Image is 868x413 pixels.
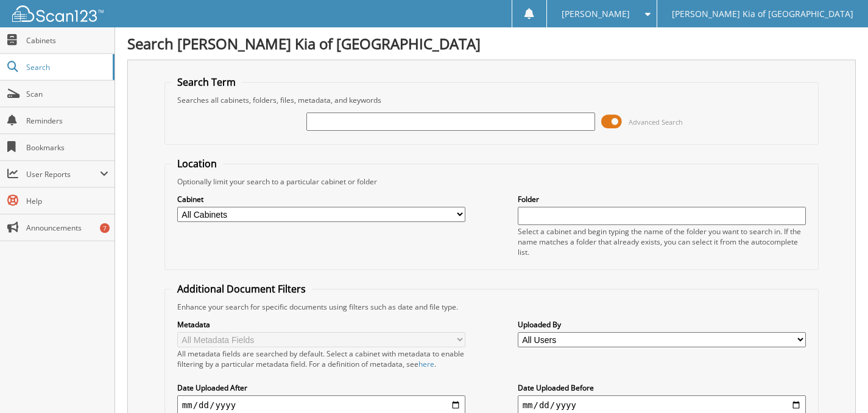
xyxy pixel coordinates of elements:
[127,33,856,54] h1: Search [PERSON_NAME] Kia of [GEOGRAPHIC_DATA]
[26,196,108,206] span: Help
[26,89,108,99] span: Scan
[518,194,806,204] label: Folder
[26,169,100,179] span: User Reports
[100,223,110,233] div: 7
[518,226,806,257] div: Select a cabinet and begin typing the name of the folder you want to search in. If the name match...
[672,10,853,18] span: [PERSON_NAME] Kia of [GEOGRAPHIC_DATA]
[418,359,434,369] a: here
[26,116,108,126] span: Reminders
[177,383,466,393] label: Date Uploaded After
[177,349,466,369] div: All metadata fields are searched by default. Select a cabinet with metadata to enable filtering b...
[171,157,223,170] legend: Location
[177,319,466,330] label: Metadata
[171,75,242,89] legend: Search Term
[171,282,312,296] legend: Additional Document Filters
[629,117,683,127] span: Advanced Search
[562,10,630,18] span: [PERSON_NAME]
[518,383,806,393] label: Date Uploaded Before
[26,35,108,46] span: Cabinets
[171,176,812,187] div: Optionally limit your search to a particular cabinet or folder
[177,194,466,204] label: Cabinet
[171,95,812,105] div: Searches all cabinets, folders, files, metadata, and keywords
[26,142,108,153] span: Bookmarks
[171,302,812,312] div: Enhance your search for specific documents using filters such as date and file type.
[518,319,806,330] label: Uploaded By
[26,62,107,72] span: Search
[26,223,108,233] span: Announcements
[12,5,104,22] img: scan123-logo-white.svg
